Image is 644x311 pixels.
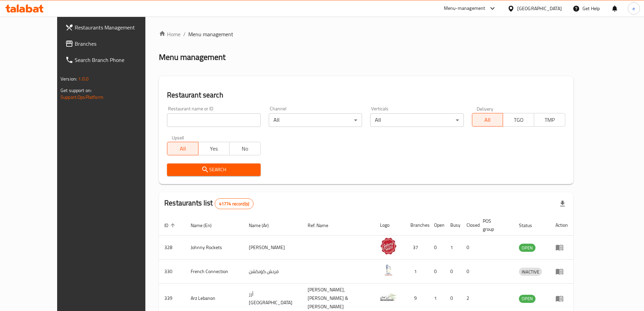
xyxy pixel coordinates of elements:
a: Restaurants Management [60,19,165,36]
div: All [370,113,463,127]
div: All [269,113,362,127]
th: Busy [445,215,461,236]
img: Johnny Rockets [380,238,397,254]
span: 41774 record(s) [215,201,253,207]
span: e [633,5,635,12]
span: TMP [537,115,563,125]
td: 328 [159,236,185,260]
div: [GEOGRAPHIC_DATA] [517,5,562,12]
span: Menu management [188,30,233,38]
td: 0 [445,260,461,284]
button: All [167,142,198,155]
td: Johnny Rockets [185,236,243,260]
span: All [170,144,196,154]
span: 1.0.0 [78,74,89,83]
img: French Connection [380,262,397,279]
td: 0 [461,260,477,284]
th: Logo [375,215,405,236]
input: Search for restaurant name or ID.. [167,113,260,127]
td: 1 [405,260,429,284]
span: OPEN [519,244,535,252]
div: Menu [555,243,568,251]
div: Menu-management [444,4,485,13]
td: 330 [159,260,185,284]
span: Version: [61,74,77,83]
button: Search [167,163,260,176]
td: 1 [445,236,461,260]
span: Branches [75,40,159,48]
th: Action [550,215,573,236]
span: POS group [483,217,505,233]
span: ID [164,221,177,229]
span: Name (En) [191,221,220,229]
button: No [229,142,261,155]
span: Restaurants Management [75,23,159,31]
th: Open [429,215,445,236]
td: 0 [429,236,445,260]
td: French Connection [185,260,243,284]
li: / [183,30,186,38]
div: Total records count [215,198,254,209]
span: No [232,144,258,154]
div: INACTIVE [519,268,542,276]
td: 37 [405,236,429,260]
label: Upsell [172,135,184,140]
td: [PERSON_NAME] [243,236,302,260]
span: Get support on: [61,86,92,95]
a: Home [159,30,181,38]
nav: breadcrumb [159,30,573,38]
span: Status [519,221,541,229]
span: TGO [506,115,531,125]
span: INACTIVE [519,268,542,276]
a: Support.OpsPlatform [61,93,103,102]
button: All [472,113,503,127]
div: OPEN [519,244,535,252]
h2: Restaurant search [167,90,565,100]
a: Search Branch Phone [60,52,165,68]
td: 0 [461,236,477,260]
div: Menu [555,294,568,303]
span: Yes [201,144,227,154]
span: OPEN [519,295,535,303]
button: TMP [534,113,565,127]
label: Delivery [477,106,494,111]
div: Export file [554,196,571,212]
h2: Menu management [159,52,225,63]
span: Name (Ar) [249,221,278,229]
h2: Restaurants list [164,198,254,209]
td: فرنش كونكشن [243,260,302,284]
img: Arz Lebanon [380,289,397,306]
th: Branches [405,215,429,236]
a: Branches [60,36,165,52]
span: All [475,115,501,125]
button: Yes [198,142,230,155]
div: Menu [555,267,568,275]
td: 0 [429,260,445,284]
button: TGO [503,113,534,127]
span: Search [172,165,255,174]
span: Ref. Name [308,221,337,229]
span: Search Branch Phone [75,56,159,64]
div: OPEN [519,295,535,303]
th: Closed [461,215,477,236]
